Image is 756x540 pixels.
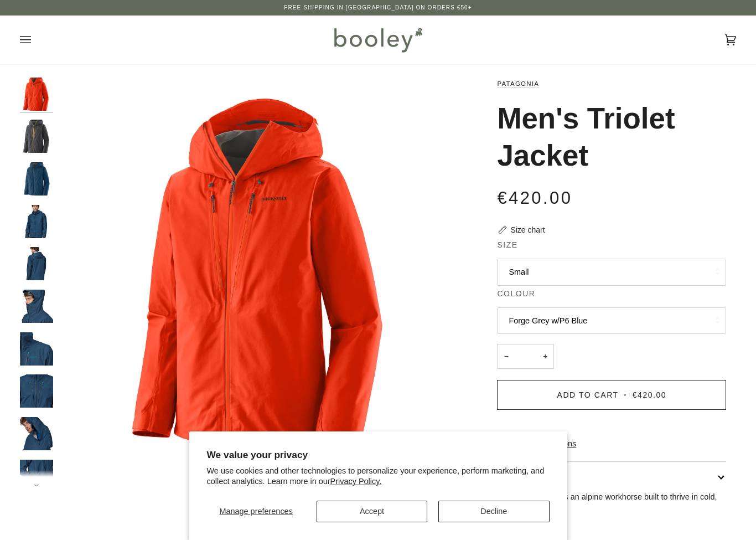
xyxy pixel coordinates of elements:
[317,501,427,522] button: Accept
[20,374,53,408] img: Patagonia Men's Triolet Jacket Lagom Blue - Booley Galway
[20,290,53,323] img: Patagonia Men's Triolet Jacket Lagom Blue - Booley Galway
[20,460,53,493] img: Patagonia Men's Triolet Jacket Lagom Blue - Booley Galway
[497,491,726,515] p: The Triolet Jacket is an alpine workhorse built to thrive in cold, snowy conditions.
[622,390,629,399] span: •
[20,417,53,450] img: Patagonia Men's Triolet Jacket Lagom Blue - Booley Galway
[219,507,292,516] span: Manage preferences
[329,24,426,56] img: Booley
[207,501,305,522] button: Manage preferences
[557,390,619,399] span: Add to Cart
[497,380,726,410] button: Add to Cart • €420.00
[536,344,554,369] button: +
[207,466,550,487] p: We use cookies and other technologies to personalize your experience, perform marketing, and coll...
[20,78,53,111] img: Patagonia Men's Triolet Jacket Pollinator Orange - Booley Galway
[497,239,517,251] span: Size
[497,438,726,450] a: More payment options
[20,162,53,196] img: Patagonia Men's Triolet Jacket Lagom Blue - Booley Galway
[510,224,545,236] div: Size chart
[20,120,53,153] img: Patagonia Men's Triolet Jacket Smolder Blue - Booley Galway
[497,344,554,369] input: Quantity
[20,16,53,64] button: Open menu
[497,307,726,335] button: Forge Grey w/P6 Blue
[497,100,718,173] h1: Men's Triolet Jacket
[207,449,550,461] h2: We value your privacy
[497,288,535,300] span: Colour
[497,188,572,208] span: €420.00
[438,501,549,522] button: Decline
[633,390,666,399] span: €420.00
[497,80,539,87] a: Patagonia
[59,78,468,487] div: Patagonia Men's Triolet Jacket Pollinator Orange - Booley Galway
[20,332,53,366] img: Patagonia Men's Triolet Jacket Lagom Blue - Booley Galway
[20,247,53,280] img: Patagonia Men's Triolet Jacket Lagom Blue - Booley Galway
[284,3,472,12] p: Free Shipping in [GEOGRAPHIC_DATA] on Orders €50+
[330,477,382,486] a: Privacy Policy.
[59,78,468,487] img: Patagonia Men&#39;s Triolet Jacket Pollinator Orange - Booley Galway
[497,462,726,491] button: Description
[20,205,53,238] img: Patagonia Men's Triolet Jacket Lagom Blue - Booley Galway
[497,259,726,286] button: Small
[497,344,515,369] button: −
